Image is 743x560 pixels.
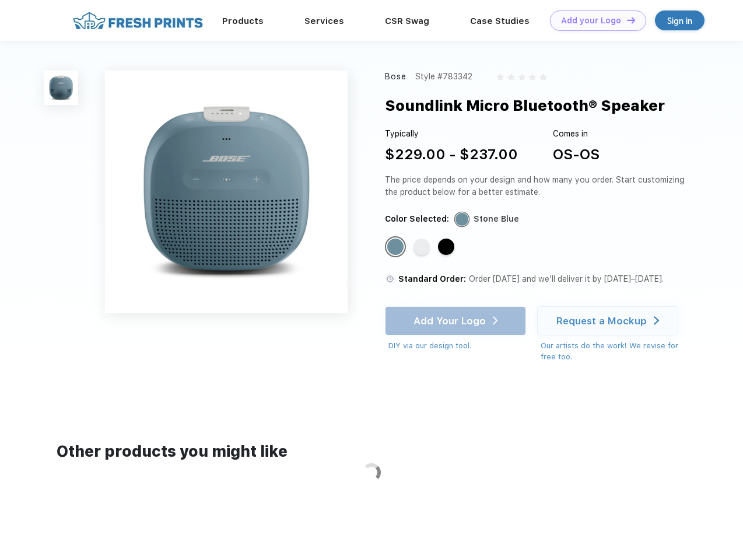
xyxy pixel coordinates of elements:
[385,16,429,26] a: CSR Swag
[385,71,407,83] div: Bose
[541,340,689,363] div: Our artists do the work! We revise for free too.
[57,440,686,463] div: Other products you might like
[415,71,472,83] div: Style #783342
[518,73,525,80] img: gray_star.svg
[398,274,466,283] span: Standard Order:
[529,73,536,80] img: gray_star.svg
[105,71,348,313] img: func=resize&h=640
[474,213,519,225] div: Stone Blue
[304,16,344,26] a: Services
[385,128,518,140] div: Typically
[385,274,395,284] img: standard order
[413,239,430,255] div: White Smoke
[222,16,264,26] a: Products
[655,10,705,30] a: Sign in
[385,174,689,198] div: The price depends on your design and how many you order. Start customizing the product below for ...
[497,73,504,80] img: gray_star.svg
[438,239,454,255] div: Black
[556,315,647,327] div: Request a Mockup
[553,128,600,140] div: Comes in
[561,16,621,26] div: Add your Logo
[553,144,600,165] div: OS-OS
[385,144,518,165] div: $229.00 - $237.00
[388,340,526,352] div: DIY via our design tool.
[667,14,692,27] div: Sign in
[387,239,404,255] div: Stone Blue
[627,17,635,23] img: DT
[44,71,78,105] img: func=resize&h=100
[469,274,664,283] span: Order [DATE] and we’ll deliver it by [DATE]–[DATE].
[385,213,449,225] div: Color Selected:
[69,10,206,31] img: fo%20logo%202.webp
[539,73,546,80] img: gray_star.svg
[385,94,665,117] div: Soundlink Micro Bluetooth® Speaker
[654,316,659,325] img: white arrow
[507,73,514,80] img: gray_star.svg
